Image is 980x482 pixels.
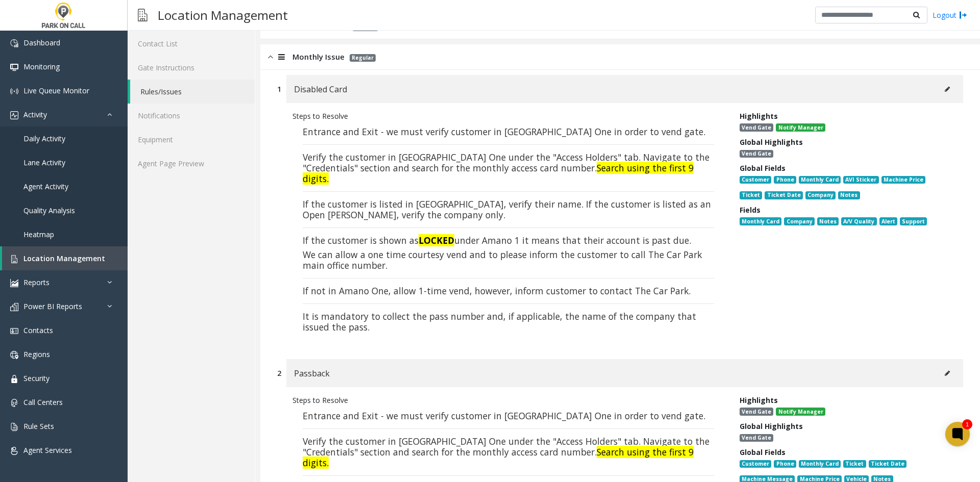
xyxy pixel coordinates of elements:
span: Dashboard [23,38,60,47]
font: Verify the customer in [GEOGRAPHIC_DATA] One under the "Access Holders" tab. Navigate to the "Cre... [303,435,709,458]
img: 'icon' [10,39,18,47]
img: 'icon' [10,111,18,119]
img: 'icon' [10,327,18,335]
span: Notes [838,191,860,199]
span: Notes [817,217,839,225]
img: 'icon' [10,351,18,359]
font: We can allow a one time courtesy vend and to please inform the customer to call The Car Park main... [303,248,702,271]
div: 2 [277,368,281,378]
img: 'icon' [10,255,18,263]
span: Rule Sets [23,421,54,431]
span: Agent Services [23,445,72,455]
a: Notifications [128,104,255,128]
h3: Location Management [153,3,293,28]
div: Steps to Resolve [292,395,724,405]
span: Company [784,217,814,225]
span: Company [805,191,836,199]
span: Lane Activity [23,158,65,167]
span: Vend Gate [740,150,773,158]
font: Search using the first 9 digits. [303,162,694,185]
a: Equipment [128,128,255,151]
span: Regions [23,349,50,359]
span: Monthly Issue [292,51,345,63]
span: Passback [294,367,330,380]
font: LOCKED [419,234,454,246]
span: Fields [740,205,761,215]
img: 'icon' [10,279,18,287]
a: Logout [933,10,967,20]
span: Regular [350,54,376,62]
span: Disabled Card [294,83,347,96]
img: 'icon' [10,447,18,455]
font: Verify the customer in [GEOGRAPHIC_DATA] One under the "Access Holders" tab. Navigate to the "Cre... [303,151,709,174]
img: 'icon' [10,423,18,431]
font: Entrance and Exit - we must verify customer in [GEOGRAPHIC_DATA] One in order to vend gate. [303,125,705,138]
span: Monthly Card [799,176,841,184]
img: 'icon' [10,375,18,383]
div: 1 [277,84,281,94]
span: Highlights [740,395,778,405]
img: 'icon' [10,87,18,95]
span: Global Highlights [740,137,803,147]
span: Global Highlights [740,421,803,431]
span: Support [900,217,927,225]
div: Steps to Resolve [292,111,724,121]
span: Agent Activity [23,182,68,191]
span: Notify Manager [776,408,825,416]
font: Entrance and Exit - we must verify customer in [GEOGRAPHIC_DATA] One in order to vend gate. [303,410,705,422]
span: Contacts [23,325,53,335]
a: Gate Instructions [128,56,255,80]
span: Notify Manager [776,123,825,132]
font: If the customer is listed in [GEOGRAPHIC_DATA], verify their name. If the customer is listed as a... [303,198,711,221]
img: 'icon' [10,399,18,407]
font: If not in Amano One, allow 1-time vend, however, inform customer to contact The Car Park. [303,285,691,297]
span: Live Queue Monitor [23,86,89,95]
img: opened [268,51,273,63]
span: Monthly Card [799,460,841,468]
span: Customer [740,176,771,184]
span: Quality Analysis [23,206,75,215]
span: Global Fields [740,163,786,173]
a: Contact List [128,32,255,56]
span: Highlights [740,111,778,121]
span: Ticket [740,191,762,199]
img: logout [959,10,967,20]
span: Monitoring [23,62,60,71]
span: Global Fields [740,447,786,457]
span: Vend Gate [740,434,773,442]
a: Rules/Issues [130,80,255,104]
span: Ticket Date [765,191,802,199]
span: Customer [740,460,771,468]
span: Phone [774,176,796,184]
font: under Amano 1 it means that their account is past due. [454,234,691,246]
font: If the customer is shown as [303,234,419,246]
span: Ticket [843,460,866,468]
span: Vend Gate [740,408,773,416]
span: Activity [23,110,47,119]
div: 1 [962,419,972,429]
span: Reports [23,277,50,287]
span: Location Management [23,253,105,263]
font: It is mandatory to collect the pass number and, if applicable, the name of the company that issue... [303,310,696,333]
img: 'icon' [10,63,18,71]
span: Alert [879,217,897,225]
span: Ticket Date [869,460,906,468]
span: Heatmap [23,230,54,239]
span: Phone [774,460,796,468]
span: Vend Gate [740,123,773,132]
span: Machine Price [881,176,925,184]
span: Call Centers [23,397,63,407]
span: Daily Activity [23,134,65,143]
span: AVI Sticker [843,176,878,184]
span: Monthly Card [740,217,781,225]
span: Security [23,373,50,383]
img: 'icon' [10,303,18,311]
a: Agent Page Preview [128,151,255,175]
span: A/V Quality [841,217,876,225]
a: Location Management [2,246,128,270]
span: Search using the first 9 digits. [303,446,694,469]
img: pageIcon [138,3,148,28]
span: Power BI Reports [23,301,82,311]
